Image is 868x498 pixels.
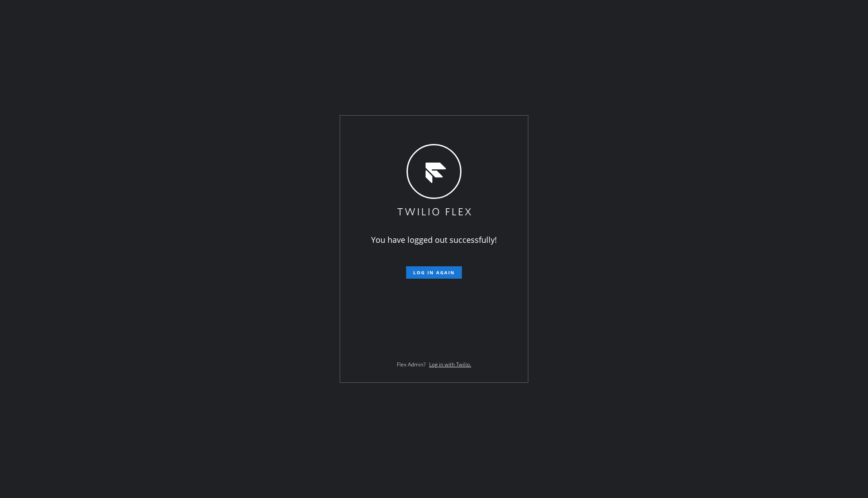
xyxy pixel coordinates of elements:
button: Log in again [406,266,462,279]
span: You have logged out successfully! [371,234,497,245]
span: Log in again [413,269,455,276]
a: Log in with Twilio. [429,361,471,368]
span: Flex Admin? [397,361,426,368]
